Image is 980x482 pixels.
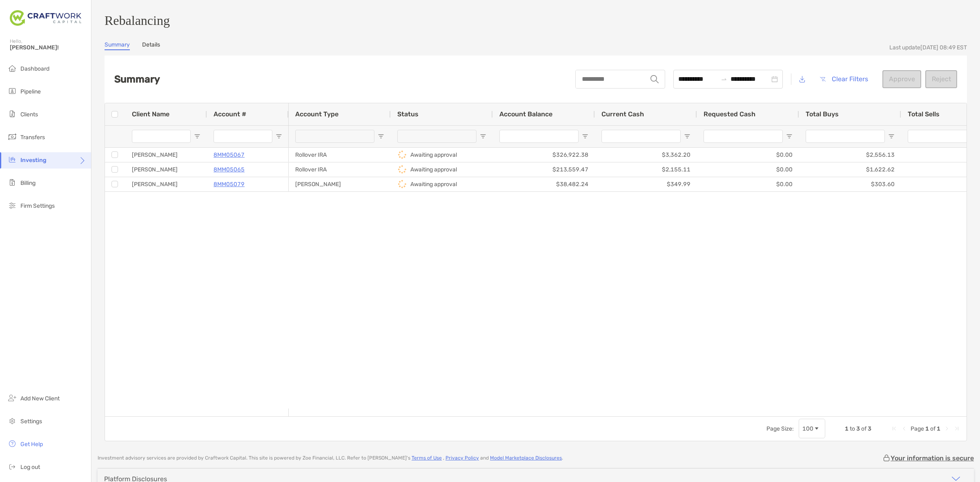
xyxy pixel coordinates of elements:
img: clients icon [7,109,17,119]
img: icon status [397,164,407,174]
span: Account # [214,110,246,118]
img: button icon [820,77,826,82]
img: billing icon [7,178,17,187]
span: Requested Cash [704,110,755,118]
div: First Page [891,425,898,432]
button: Open Filter Menu [786,133,793,140]
div: $0.00 [697,177,799,191]
input: Requested Cash Filter Input [704,130,783,143]
input: Total Buys Filter Input [806,130,885,143]
div: [PERSON_NAME] [125,177,207,191]
div: $0.00 [697,148,799,162]
div: [PERSON_NAME] [125,148,207,162]
img: investing icon [7,155,17,164]
div: [PERSON_NAME] [125,162,207,177]
span: Status [397,110,419,118]
p: Awaiting approval [410,179,457,189]
div: $2,556.13 [799,148,901,162]
a: Privacy Policy [445,455,479,461]
img: Zoe Logo [10,3,81,33]
span: 1 [845,425,849,432]
span: Firm Settings [20,202,55,209]
div: $326,922.38 [493,148,595,162]
div: $213,559.47 [493,162,595,177]
a: Model Marketplace Disclosures [490,455,562,461]
button: Open Filter Menu [888,133,895,140]
span: Clients [20,111,38,118]
a: Terms of Use [412,455,442,461]
img: dashboard icon [7,63,17,73]
button: Clear Filters [813,70,874,88]
span: Account Type [295,110,339,118]
span: 3 [868,425,871,432]
span: Transfers [20,134,45,141]
div: $1,622.62 [799,162,901,177]
a: 8MM05079 [214,179,245,189]
span: Client Name [132,110,169,118]
img: input icon [650,75,659,83]
span: Settings [20,418,42,425]
img: add_new_client icon [7,393,17,403]
p: 8MM05067 [214,150,245,160]
input: Client Name Filter Input [132,130,191,143]
img: get-help icon [7,439,17,449]
div: Page Size: [766,425,794,432]
span: Page [911,425,924,432]
span: Current Cash [601,110,644,118]
p: Your information is secure [891,454,974,462]
div: [PERSON_NAME] [289,177,391,191]
button: Open Filter Menu [194,133,200,140]
div: 100 [802,425,813,432]
input: Account # Filter Input [214,130,272,143]
div: $2,155.11 [595,162,697,177]
div: Rollover IRA [289,148,391,162]
a: Summary [105,41,130,50]
p: Awaiting approval [410,164,457,175]
div: Previous Page [901,425,907,432]
div: Last update [DATE] 08:49 EST [889,44,967,51]
h2: Summary [114,73,160,85]
div: $38,482.24 [493,177,595,191]
span: of [930,425,935,432]
a: 8MM05065 [214,164,245,175]
span: Log out [20,464,40,471]
span: Add New Client [20,395,60,402]
img: icon status [397,150,407,160]
div: Last Page [953,425,960,432]
span: [PERSON_NAME]! [10,44,86,51]
img: pipeline icon [7,86,17,96]
span: Investing [20,157,47,164]
button: Open Filter Menu [480,133,486,140]
span: to [721,76,727,82]
div: $303.60 [799,177,901,191]
button: Open Filter Menu [378,133,384,140]
span: 1 [925,425,929,432]
div: $0.00 [697,162,799,177]
span: of [861,425,866,432]
span: to [850,425,855,432]
img: icon status [397,179,407,189]
img: transfers icon [7,132,17,142]
div: $349.99 [595,177,697,191]
span: swap-right [721,76,727,82]
img: firm-settings icon [7,200,17,210]
a: Details [142,41,160,50]
span: Account Balance [499,110,552,118]
span: Get Help [20,441,43,448]
span: Pipeline [20,88,41,95]
span: Total Buys [806,110,839,118]
img: logout icon [7,462,17,471]
div: Rollover IRA [289,162,391,177]
span: Dashboard [20,65,49,72]
span: Billing [20,180,36,187]
span: Total Sells [908,110,940,118]
span: 1 [937,425,940,432]
input: Current Cash Filter Input [601,130,681,143]
input: Account Balance Filter Input [499,130,579,143]
button: Open Filter Menu [684,133,690,140]
button: Open Filter Menu [276,133,282,140]
img: settings icon [7,416,17,426]
div: Page Size [799,419,825,438]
